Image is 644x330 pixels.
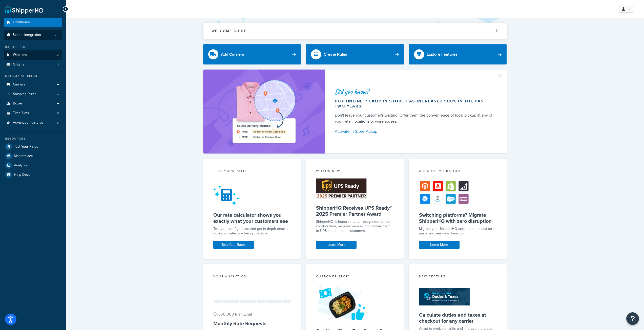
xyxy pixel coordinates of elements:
span: 1 [58,62,59,67]
a: Dashboard [4,18,62,27]
h5: Switching platforms? Migrate ShipperHQ with zero disruption [419,212,497,224]
a: Test Your Rates [4,142,62,151]
span: 0 [57,111,59,115]
h5: Our rate calculator shows you exactly what your customers see [213,212,291,224]
span: Scope: Integration [13,33,41,37]
span: Time Slots [13,111,29,115]
span: 0 [213,310,217,318]
span: 6 [57,121,59,125]
div: Buy online pickup in store has increased 500% in the past two years! [335,99,495,109]
div: Explore Features [427,51,458,58]
li: Time Slots [4,108,62,118]
div: Create Rules [324,51,347,58]
button: Open Resource Center [626,312,639,325]
span: Analytics [14,163,28,168]
a: Origins1 [4,60,62,69]
div: Account Migration [419,169,497,174]
span: Shipping Rules [13,92,36,96]
li: Origins [4,60,62,69]
small: / 350,000 Plan Limit [217,311,252,317]
div: Basic Setup [4,45,62,49]
div: Test your configuration and get in-depth detail on how your rates are being calculated. [213,227,291,236]
div: Don't leave your customer's waiting. Offer them the convenience of local pickup at any of your re... [335,112,495,124]
a: Explore Features [409,44,507,64]
a: Learn More [316,241,357,249]
img: ad-shirt-map-b0359fc47e01cab431d101c4b569394f6a03f54285957d908178d52f29eb9668.png [218,77,310,146]
h5: Calculate duties and taxes at checkout for any carrier [419,312,497,324]
h5: Monthly Rate Requests [213,320,291,326]
div: New Feature [419,274,497,280]
span: Websites [13,53,27,57]
span: Test Your Rates [14,145,38,149]
li: Websites [4,50,62,60]
div: Add Carriers [221,51,244,58]
span: Dashboard [13,20,30,25]
a: Marketplace [4,151,62,161]
div: Did you know? [335,88,495,95]
a: Activate In-Store Pickup [335,128,495,135]
div: Migrate your ShipperHQ account at no cost for a quick and seamless transition. [419,227,497,236]
div: Customer Story [316,274,394,280]
span: Help Docs [14,173,30,177]
span: Advanced Features [13,121,44,125]
div: Manage Shipping [4,74,62,79]
span: Carriers [13,82,25,87]
button: Welcome Guide [203,23,507,39]
span: Boxes [13,101,23,106]
a: Learn More [419,241,460,249]
a: Analytics [4,161,62,170]
div: Your Analytics [213,274,291,280]
h2: Welcome Guide [212,29,246,33]
a: Time Slots0 [4,108,62,118]
div: Test your rates [213,169,291,174]
a: Advanced Features6 [4,118,62,127]
a: Websites2 [4,50,62,60]
a: Test Your Rates [213,241,254,249]
div: Resources [4,137,62,141]
a: Help Docs [4,170,62,179]
div: What's New [316,169,394,174]
li: Advanced Features [4,118,62,127]
h5: ShipperHQ Receives UPS Ready® 2025 Premier Partner Award [316,205,394,217]
a: Carriers [4,80,62,89]
p: ShipperHQ is honored to be recognized for our collaboration, responsiveness, and commitment to UP... [316,219,394,233]
a: Create Rules [306,44,404,64]
span: Origins [13,62,24,67]
a: Shipping Rules [4,90,62,99]
span: Marketplace [14,154,33,158]
a: Add Carriers [203,44,301,64]
span: 2 [57,53,59,57]
a: Boxes [4,99,62,108]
